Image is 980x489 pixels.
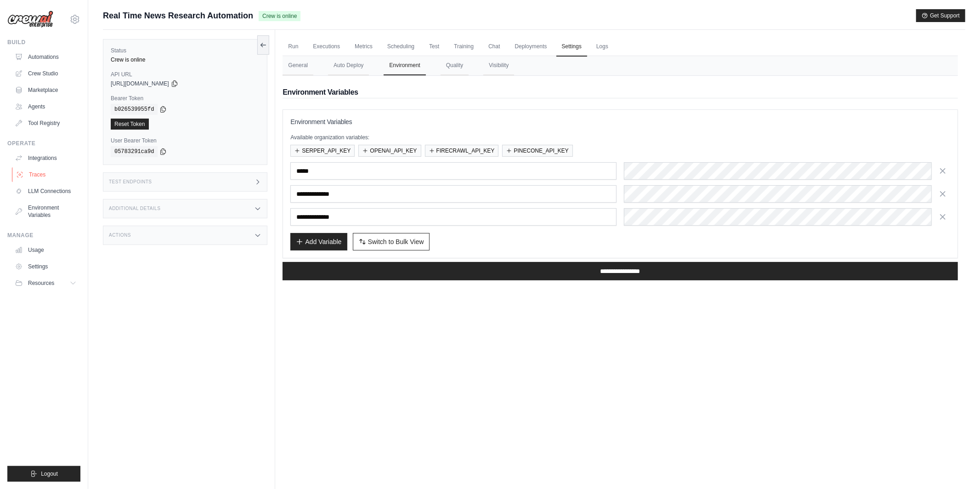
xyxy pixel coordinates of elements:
label: Status [111,47,260,54]
a: Crew Studio [11,66,80,81]
button: Auto Deploy [328,56,369,75]
div: Build [7,39,80,46]
h3: Test Endpoints [109,179,152,185]
button: SERPER_API_KEY [290,145,355,157]
span: Real Time News Research Automation [103,9,253,22]
a: Automations [11,50,80,64]
a: Usage [11,243,80,257]
a: Settings [11,259,80,274]
a: Traces [12,167,81,182]
code: 05783291ca9d [111,146,158,157]
label: User Bearer Token [111,137,260,144]
a: Environment Variables [11,200,80,222]
button: Get Support [916,9,965,22]
a: Executions [307,37,346,57]
label: API URL [111,71,260,78]
button: Logout [7,466,80,482]
a: Chat [483,37,505,57]
button: PINECONE_API_KEY [502,145,572,157]
span: Resources [28,279,54,287]
a: Metrics [349,37,378,57]
a: Run [283,37,304,57]
iframe: Chat Widget [934,445,980,489]
button: Switch to Bulk View [353,233,430,250]
button: Environment [384,56,425,75]
h3: Environment Variables [290,117,950,126]
a: Reset Token [111,119,149,130]
div: Operate [7,140,80,147]
div: Manage [7,232,80,239]
nav: Tabs [283,56,958,75]
button: Resources [11,276,80,290]
a: Agents [11,99,80,114]
a: Training [448,37,479,57]
a: Test [424,37,445,57]
button: Add Variable [290,233,347,250]
button: Quality [441,56,469,75]
img: Logo [7,11,53,28]
button: Visibility [483,56,514,75]
button: FIRECRAWL_API_KEY [425,145,499,157]
div: Crew is online [111,56,260,63]
a: Integrations [11,151,80,165]
span: [URL][DOMAIN_NAME] [111,80,169,87]
a: Scheduling [382,37,420,57]
span: Crew is online [259,11,300,21]
a: Deployments [509,37,552,57]
a: Logs [591,37,614,57]
a: Tool Registry [11,116,80,131]
span: Switch to Bulk View [368,237,424,246]
button: OPENAI_API_KEY [358,145,421,157]
a: LLM Connections [11,184,80,199]
span: Logout [41,470,58,478]
button: General [283,56,313,75]
h3: Additional Details [109,206,160,211]
h2: Environment Variables [283,87,958,98]
a: Settings [556,37,587,57]
h3: Actions [109,233,131,238]
code: b026539955fd [111,104,158,115]
p: Available organization variables: [290,134,950,141]
a: Marketplace [11,83,80,97]
label: Bearer Token [111,95,260,102]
